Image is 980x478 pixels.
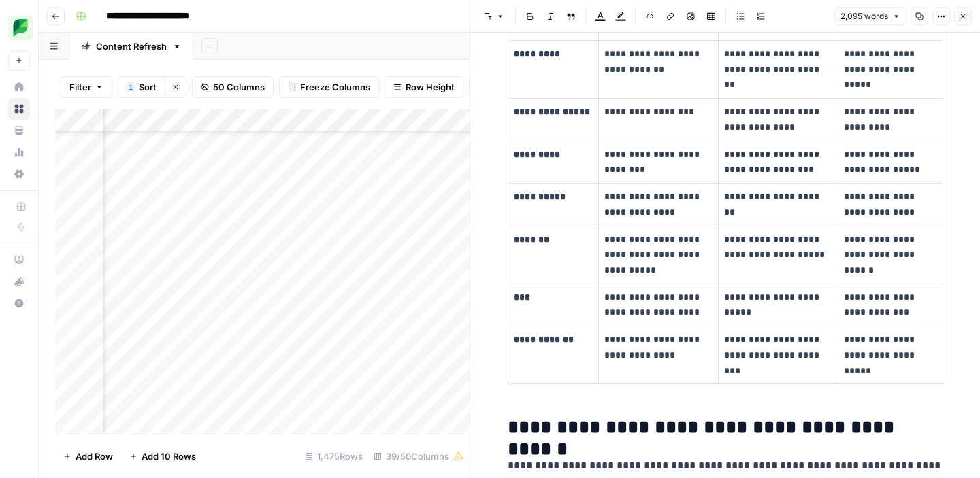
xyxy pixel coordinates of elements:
[129,82,133,92] span: 1
[8,98,30,120] a: Browse
[279,76,379,98] button: Freeze Columns
[834,7,906,25] button: 2,095 words
[76,449,113,463] span: Add Row
[406,80,455,94] span: Row Height
[840,10,888,22] span: 2,095 words
[368,445,470,467] div: 39/50 Columns
[8,120,30,141] a: Your Data
[69,80,91,94] span: Filter
[139,80,157,94] span: Sort
[299,445,368,467] div: 1,475 Rows
[142,449,196,463] span: Add 10 Rows
[8,163,30,185] a: Settings
[8,76,30,98] a: Home
[300,80,370,94] span: Freeze Columns
[61,76,112,98] button: Filter
[9,271,29,292] div: What's new?
[55,445,121,467] button: Add Row
[8,11,30,45] button: Workspace: SproutSocial
[385,76,463,98] button: Row Height
[118,76,165,98] button: 1Sort
[213,80,265,94] span: 50 Columns
[121,445,204,467] button: Add 10 Rows
[8,249,30,271] a: AirOps Academy
[96,39,167,53] div: Content Refresh
[8,141,30,163] a: Usage
[69,33,193,60] a: Content Refresh
[192,76,274,98] button: 50 Columns
[127,82,135,92] div: 1
[8,292,30,314] button: Help + Support
[8,16,33,40] img: SproutSocial Logo
[8,271,30,292] button: What's new?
